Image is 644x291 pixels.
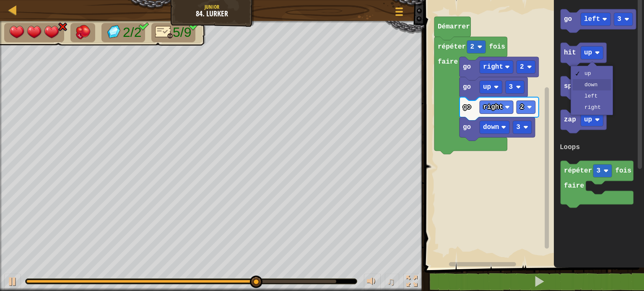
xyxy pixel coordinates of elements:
[520,103,524,111] text: 2
[101,23,145,42] li: Collect the gems.
[584,15,600,23] text: left
[596,167,600,175] text: 3
[483,83,491,91] text: up
[463,124,471,131] text: go
[564,82,580,90] text: spin
[584,49,592,57] text: up
[615,167,631,175] text: fois
[584,70,605,77] div: up
[560,144,580,151] text: Loops
[4,274,21,291] button: Ctrl + P: Play
[564,167,592,175] text: répéter
[389,3,410,23] button: Afficher le menu
[463,63,471,71] text: go
[584,93,605,99] div: left
[483,63,503,71] text: right
[584,82,605,88] div: down
[516,124,520,131] text: 3
[584,104,605,111] div: right
[564,182,584,190] text: faire
[387,275,395,288] span: ♫
[123,25,141,40] span: 2/2
[483,103,503,111] text: right
[617,15,621,23] text: 3
[151,23,195,42] li: Seulement 7 lignes de code
[4,23,64,42] li: Your hero must survive.
[564,116,576,124] text: zap
[564,49,576,57] text: hit
[564,15,572,23] text: go
[489,43,505,51] text: fois
[463,103,471,111] text: go
[520,63,524,71] text: 2
[584,116,592,124] text: up
[364,274,381,291] button: Ajuster le volume
[403,274,420,291] button: Basculer en plein écran
[385,274,399,291] button: ♫
[173,25,191,40] span: 5/9
[438,43,466,51] text: répéter
[438,23,470,31] text: Démarrer
[70,23,96,42] li: Defeat the enemies.
[438,58,458,66] text: faire
[509,83,513,91] text: 3
[463,83,471,91] text: go
[483,124,499,131] text: down
[470,43,474,51] text: 2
